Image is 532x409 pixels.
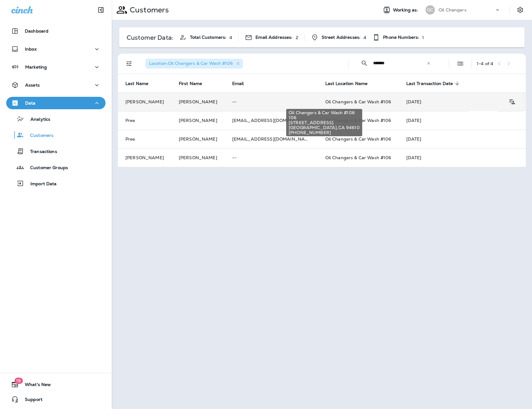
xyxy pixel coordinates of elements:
[179,81,202,86] span: First Name
[393,7,419,13] span: Working as:
[325,81,376,86] span: Last Location Name
[145,59,243,69] div: Location:Oil Changers & Car Wash #106
[229,35,232,40] p: 4
[179,81,210,86] span: First Name
[439,7,467,12] p: Oil Changers
[289,120,360,125] span: [STREET_ADDRESS]
[325,155,391,160] span: Oil Changers & Car Wash #106
[171,148,225,167] td: [PERSON_NAME]
[6,145,106,158] button: Transactions
[325,99,391,105] span: Oil Changers & Car Wash #106
[426,5,435,15] div: OC
[118,148,171,167] td: [PERSON_NAME]
[399,148,526,167] td: [DATE]
[225,130,318,148] td: [EMAIL_ADDRESS][DOMAIN_NAME]
[6,393,106,406] button: Support
[92,4,110,16] button: Collapse Sidebar
[125,81,156,86] span: Last Name
[289,115,360,120] span: 106
[24,149,57,155] p: Transactions
[19,397,43,404] span: Support
[255,35,292,40] span: Email Addresses:
[6,97,106,109] button: Data
[171,92,225,111] td: [PERSON_NAME]
[171,130,225,148] td: [PERSON_NAME]
[25,65,47,70] p: Marketing
[399,130,526,148] td: [DATE]
[406,81,453,86] span: Last Transaction Date
[6,79,106,91] button: Assets
[422,35,424,40] p: 1
[232,81,252,86] span: Email
[506,96,518,108] button: Customer Details
[25,83,40,88] p: Assets
[325,136,391,142] span: Oil Changers & Car Wash #106
[358,57,371,70] button: Collapse Search
[6,43,106,55] button: Inbox
[289,125,360,130] span: [GEOGRAPHIC_DATA] , CA 94610
[118,111,171,130] td: Pree
[19,382,51,389] span: What's New
[232,81,244,86] span: Email
[25,101,36,106] p: Data
[171,111,225,130] td: [PERSON_NAME]
[24,117,50,123] p: Analytics
[289,130,360,135] span: [PHONE_NUMBER]
[14,378,23,384] span: 19
[24,165,68,171] p: Customer Groups
[123,57,135,70] button: Filters
[383,35,419,40] span: Phone Numbers:
[232,99,310,104] p: --
[190,35,226,40] span: Total Customers:
[363,35,366,40] p: 4
[399,111,526,130] td: [DATE]
[454,57,467,70] button: Edit Fields
[6,177,106,190] button: Import Data
[225,111,318,130] td: [EMAIL_ADDRESS][DOMAIN_NAME]
[232,155,310,160] p: --
[325,81,368,86] span: Last Location Name
[322,35,360,40] span: Street Addresses:
[6,128,106,142] button: Customers
[25,47,37,52] p: Inbox
[118,130,171,148] td: Pree
[24,133,53,139] p: Customers
[477,61,493,66] div: 1 - 4 of 4
[25,29,48,34] p: Dashboard
[127,35,173,40] p: Customer Data:
[6,161,106,174] button: Customer Groups
[127,5,169,15] p: Customers
[399,92,469,111] td: [DATE]
[6,61,106,73] button: Marketing
[406,81,461,86] span: Last Transaction Date
[6,25,106,37] button: Dashboard
[24,181,57,187] p: Import Data
[149,61,233,66] span: Location : Oil Changers & Car Wash #106
[118,92,171,111] td: [PERSON_NAME]
[289,110,360,115] span: Oil Changers & Car Wash #106
[125,81,148,86] span: Last Name
[296,35,298,40] p: 2
[515,4,526,16] button: Settings
[6,112,106,125] button: Analytics
[6,378,106,391] button: 19What's New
